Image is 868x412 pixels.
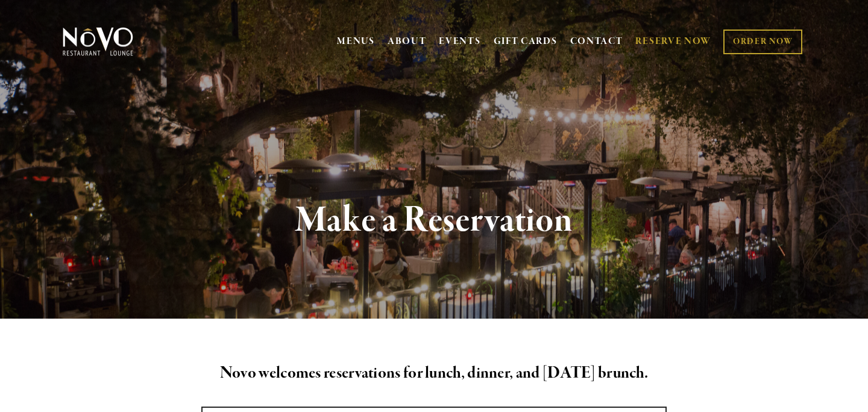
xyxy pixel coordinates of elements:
a: ORDER NOW [723,30,802,54]
a: CONTACT [570,30,623,53]
h2: Novo welcomes reservations for lunch, dinner, and [DATE] brunch. [83,361,785,386]
a: MENUS [337,36,375,48]
a: GIFT CARDS [494,30,558,53]
a: ABOUT [388,36,427,48]
strong: Make a Reservation [295,198,573,243]
img: Novo Restaurant &amp; Lounge [60,27,136,57]
a: RESERVE NOW [635,30,711,53]
a: EVENTS [439,36,480,48]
